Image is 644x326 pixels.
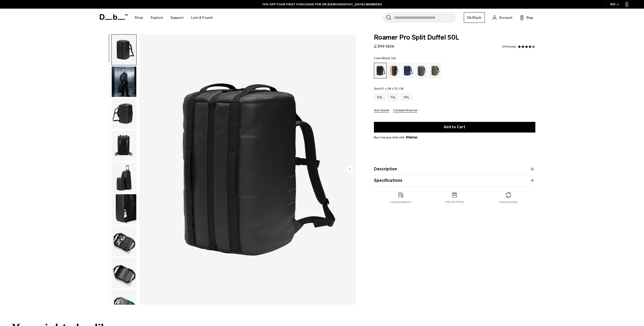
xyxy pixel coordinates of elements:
button: Description [374,166,535,172]
button: Next slide [346,165,353,174]
nav: Main Navigation [131,9,216,27]
img: Roamer Pro Split Duffel 50L Black Out [112,130,136,161]
button: Size Guide [374,109,389,112]
a: Blue Hour [401,63,414,78]
a: 70L [387,93,399,101]
a: 10% OFF YOUR FIRST PURCHASE FOR DB [DEMOGRAPHIC_DATA] MEMBERS [262,2,382,7]
p: Free returns [499,201,517,204]
legend: Size: [374,87,404,90]
a: Mash Green [429,63,441,78]
img: Roamer Pro Split Duffel 50L Black Out [139,34,356,305]
a: Black Out [374,63,387,78]
span: 2.399 NOK [374,44,394,49]
img: Roamer Pro Split Duffel 50L Black Out [112,162,136,193]
button: Roamer Pro Split Duffel 50L Black Out [111,98,137,129]
a: 39 reviews [502,45,516,48]
img: Roamer Pro Split Duffel 50L Black Out [112,258,136,288]
a: 90L [400,93,412,101]
img: Roamer Pro Split Duffel 50L Black Out [112,194,136,225]
button: Roamer Pro Split Duffel 50L Black Out [111,194,137,225]
button: Roamer Pro Split Duffel 50L Black Out [111,130,137,161]
a: Forest Green [415,63,428,78]
button: Roamer Pro Split Duffel 50L Black Out [111,226,137,257]
a: Shop [135,9,143,27]
li: 1 / 9 [139,34,356,305]
button: Bag [520,14,533,21]
button: Roamer Pro Split Duffel 50L Black Out [111,290,137,321]
button: Roamer Pro Split Duffel 50L Black Out [111,34,137,65]
button: Roamer Pro Split Duffel 50L Black Out [111,258,137,289]
button: Roamer Pro Split Duffel 50L Black Out [111,162,137,193]
button: Compare Roamer [393,109,417,112]
button: Add to Cart [374,122,535,133]
img: Roamer Pro Split Duffel 50L Black Out [112,99,136,129]
img: Roamer Pro Split Duffel 50L Black Out [112,226,136,257]
a: Cappuccino [388,63,400,78]
img: Roamer Pro Split Duffel 50L Black Out [112,67,136,97]
a: Lost & Found [191,9,212,27]
span: Black Out [382,56,396,60]
img: Roamer Pro Split Duffel 50L Black Out [112,290,136,320]
legend: Color: [374,57,396,60]
a: 50L [374,93,386,101]
p: Free shipping [445,200,464,204]
p: 2 year warranty [390,201,412,204]
img: Roamer Pro Split Duffel 50L Black Out [112,35,136,65]
a: Account [492,14,512,21]
img: {"height" => 20, "alt" => "Klarna"} [406,136,417,138]
span: Bag [526,15,533,20]
a: Explore [151,9,163,27]
span: 51 x 28 x 32 CM [381,87,404,90]
a: Db Black [464,12,485,23]
button: Roamer Pro Split Duffel 50L Black Out [111,66,137,97]
span: Account [499,15,512,20]
span: Roamer Pro Split Duffel 50L [374,34,535,41]
a: Support [171,9,184,27]
span: Buy now pay later with [374,135,417,140]
button: Specifications [374,177,535,184]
